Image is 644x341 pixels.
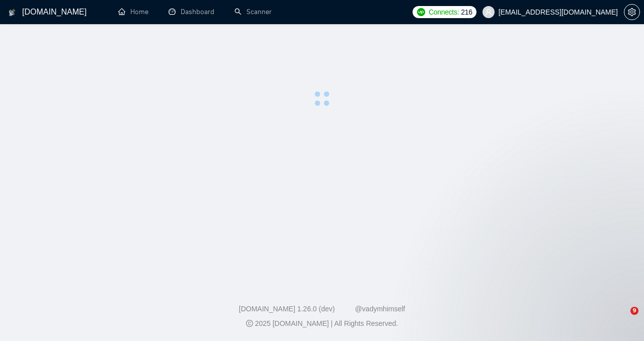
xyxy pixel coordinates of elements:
span: 9 [630,307,638,315]
span: Connects: [429,7,459,18]
button: setting [624,4,640,20]
img: logo [9,5,16,21]
a: setting [624,8,640,16]
a: searchScanner [234,8,272,16]
div: 2025 [DOMAIN_NAME] | All Rights Reserved. [8,318,636,329]
a: homeHome [118,8,148,16]
span: copyright [246,320,253,327]
span: 216 [461,7,472,18]
span: user [485,9,492,16]
a: [DOMAIN_NAME] 1.26.0 (dev) [239,305,335,313]
span: setting [624,8,639,16]
a: dashboardDashboard [169,8,214,16]
iframe: Intercom live chat [610,307,634,331]
img: upwork-logo.png [417,8,425,16]
a: @vadymhimself [355,305,405,313]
